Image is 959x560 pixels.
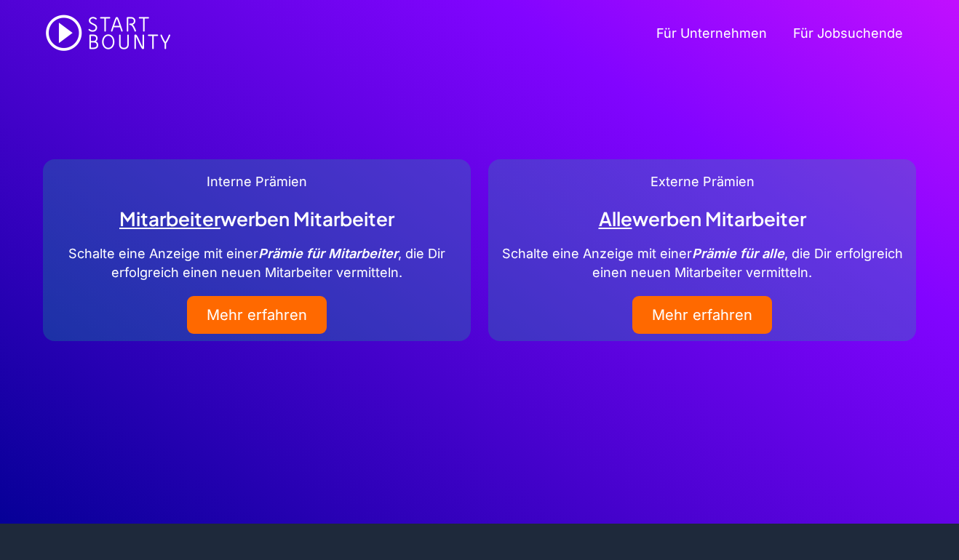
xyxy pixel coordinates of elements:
p: Interne Prämien [50,172,463,193]
a: Für Unternehmen [643,4,780,63]
h3: werben Mitarbeiter [496,207,909,230]
p: Schalte eine Anzeige mit einer , die Dir erfolgreich einen neuen Mitarbeiter vermitteln. [50,244,463,281]
h3: werben Mitarbeiter [50,207,463,230]
p: Externe Prämien [496,172,909,193]
p: Schalte eine Anzeige mit einer , die Dir erfolgreich einen neuen Mitarbeiter vermitteln. [496,244,909,281]
a: Für Jobsuchende [780,4,916,63]
u: Alle [599,207,632,231]
u: Mitarbeiter [119,207,220,231]
em: Prämie für Mitarbeiter [258,246,398,261]
a: Mehr erfahren [632,296,772,334]
a: Mehr erfahren [187,296,327,334]
nav: Seiten-Navigation [643,4,916,63]
em: Prämie für alle [692,246,784,261]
